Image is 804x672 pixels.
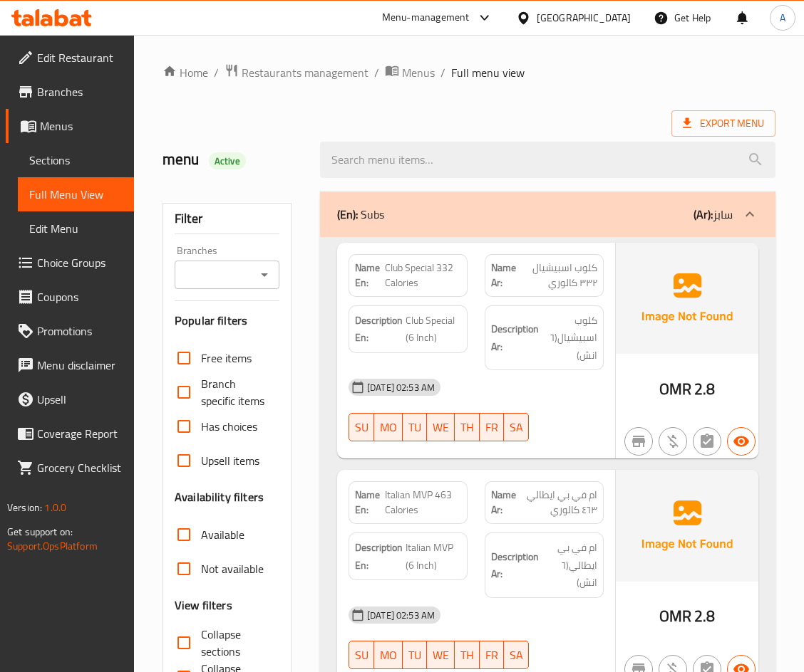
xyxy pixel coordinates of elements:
[349,641,374,669] button: SU
[361,609,440,622] span: [DATE] 02:53 AM
[659,375,691,403] span: OMR
[671,110,775,137] span: Export Menu
[727,427,756,456] button: Available
[433,417,449,438] span: WE
[355,488,385,518] strong: Name En:
[780,10,785,26] span: A
[163,63,775,82] nav: breadcrumb
[408,645,421,666] span: TU
[385,261,461,290] span: Club Special 332 Calories
[693,427,721,456] button: Not has choices
[427,641,455,669] button: WE
[209,154,246,168] span: Active
[175,597,232,614] h3: View filters
[616,470,758,581] img: Ae5nvW7+0k+MAAAAAElFTkSuQmCC
[6,451,134,485] a: Grocery Checklist
[6,348,134,382] a: Menu disclaimer
[242,64,368,81] span: Restaurants management
[6,246,134,280] a: Choice Groups
[6,41,134,75] a: Edit Restaurant
[542,539,597,592] span: ام في بي ايطالي(٦ انش)
[517,261,597,290] span: كلوب اسبيشيال ٣٣٢ كالوري
[6,382,134,416] a: Upsell
[349,413,374,441] button: SU
[254,265,274,285] button: Open
[504,641,529,669] button: SA
[201,418,257,435] span: Has choices
[201,526,244,543] span: Available
[683,115,764,132] span: Export Menu
[491,320,539,355] strong: Description Ar:
[374,64,379,81] li: /
[6,109,134,143] a: Menus
[380,645,397,666] span: MO
[320,142,775,178] input: search
[163,64,208,81] a: Home
[40,117,123,135] span: Menus
[44,498,66,517] span: 1.0.0
[402,64,435,81] span: Menus
[491,261,517,290] strong: Name Ar:
[18,211,134,246] a: Edit Menu
[355,645,368,666] span: SU
[320,191,775,237] div: (En): Subs(Ar):سابز
[29,186,123,203] span: Full Menu View
[433,645,449,666] span: WE
[214,64,219,81] li: /
[480,413,504,441] button: FR
[403,641,427,669] button: TU
[355,539,403,574] strong: Description En:
[18,177,134,211] a: Full Menu View
[616,243,758,354] img: Ae5nvW7+0k+MAAAAAElFTkSuQmCC
[694,375,715,403] span: 2.8
[7,498,42,517] span: Version:
[542,312,597,364] span: كلوب اسبيشيال(٦ انش)
[175,204,279,234] div: Filter
[455,413,480,441] button: TH
[37,357,123,374] span: Menu disclaimer
[355,261,385,290] strong: Name En:
[37,83,123,100] span: Branches
[694,204,713,225] b: (Ar):
[29,152,123,169] span: Sections
[427,413,455,441] button: WE
[18,143,134,177] a: Sections
[480,641,504,669] button: FR
[225,63,368,82] a: Restaurants management
[37,49,123,66] span: Edit Restaurant
[406,539,461,574] span: Italian MVP (6 Inch)
[406,312,461,347] span: Club Special (6 Inch)
[163,149,303,170] h2: menu
[201,626,268,660] span: Collapse sections
[7,537,98,555] a: Support.OpsPlatform
[504,413,529,441] button: SA
[337,204,358,225] b: (En):
[385,63,435,82] a: Menus
[485,645,498,666] span: FR
[37,425,123,442] span: Coverage Report
[6,75,134,109] a: Branches
[380,417,397,438] span: MO
[175,313,279,329] h3: Popular filters
[455,641,480,669] button: TH
[209,152,246,169] div: Active
[6,280,134,314] a: Coupons
[374,641,403,669] button: MO
[374,413,403,441] button: MO
[403,413,427,441] button: TU
[201,350,252,367] span: Free items
[694,602,715,630] span: 2.8
[29,220,123,237] span: Edit Menu
[175,489,264,505] h3: Availability filters
[485,417,498,438] span: FR
[355,417,368,438] span: SU
[440,64,445,81] li: /
[337,206,384,223] p: Subs
[517,488,597,518] span: ام في بي ايطالي ٤٦٣ كالوري
[408,417,421,438] span: TU
[460,645,474,666] span: TH
[491,548,539,583] strong: Description Ar:
[7,523,73,541] span: Get support on:
[451,64,525,81] span: Full menu view
[6,416,134,451] a: Coverage Report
